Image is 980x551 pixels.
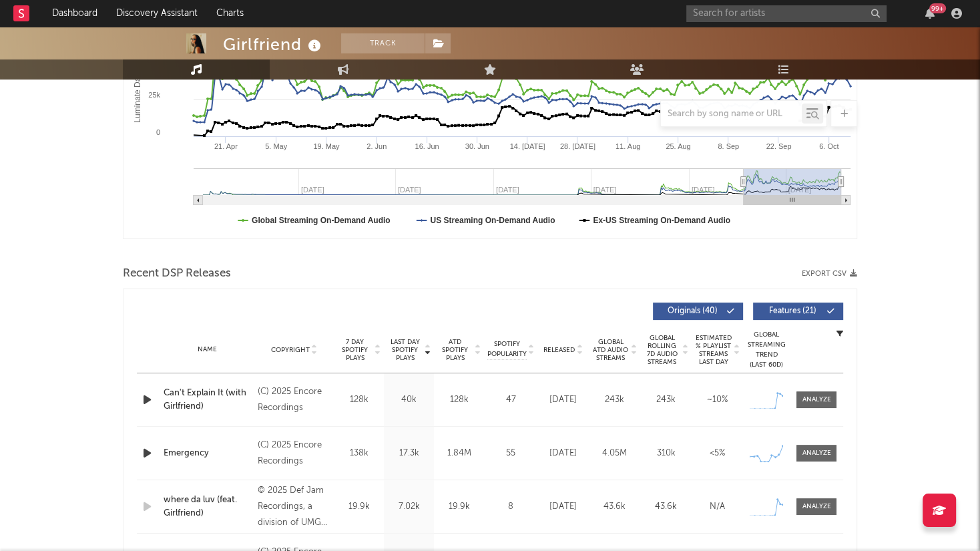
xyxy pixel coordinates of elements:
span: ATD Spotify Plays [437,338,473,362]
span: Copyright [270,346,309,354]
text: 19. May [313,142,340,150]
span: Last Day Spotify Plays [387,338,423,362]
div: Global Streaming Trend (Last 60D) [746,330,786,370]
div: (C) 2025 Encore Recordings [258,437,330,470]
button: Export CSV [802,270,857,278]
text: 11. Aug [616,142,640,150]
div: 243k [592,393,637,407]
div: 19.9k [337,500,381,514]
input: Search by song name or URL [661,109,802,120]
text: Global Streaming On-Demand Audio [252,216,391,225]
div: 128k [337,393,381,407]
text: 2. Jun [366,142,387,150]
span: Recent DSP Releases [123,266,231,282]
span: Estimated % Playlist Streams Last Day [695,334,732,366]
div: 43.6k [592,500,637,514]
span: Global Rolling 7D Audio Streams [644,334,680,366]
div: ~ 10 % [695,393,740,407]
button: 99+ [925,8,935,19]
div: 40k [387,393,431,407]
div: 19.9k [437,500,481,514]
button: Track [341,33,425,53]
div: 128k [437,393,481,407]
text: 14. [DATE] [510,142,545,150]
text: US Streaming On-Demand Audio [431,216,555,225]
text: 0 [156,128,160,136]
a: where da luv (feat. Girlfriend) [164,494,251,520]
text: 16. Jun [415,142,439,150]
a: Emergency [164,447,251,460]
text: 25. Aug [666,142,690,150]
span: Features ( 21 ) [762,307,823,315]
div: N/A [695,500,740,514]
div: 17.3k [387,447,431,460]
div: (C) 2025 Encore Recordings [258,384,330,416]
input: Search for artists [686,5,887,22]
span: Originals ( 40 ) [662,307,723,315]
div: 7.02k [387,500,431,514]
div: 47 [487,393,534,407]
div: 99 + [929,3,946,13]
text: 6. Oct [819,142,838,150]
text: 28. [DATE] [560,142,595,150]
div: [DATE] [541,500,585,514]
a: Can't Explain It (with Girlfriend) [164,387,251,413]
div: 43.6k [644,500,688,514]
text: Ex-US Streaming On-Demand Audio [593,216,730,225]
text: 30. Jun [465,142,489,150]
div: 8 [487,500,534,514]
text: 5. May [265,142,288,150]
div: Girlfriend [223,33,324,55]
div: 138k [337,447,381,460]
div: 55 [487,447,534,460]
span: Spotify Popularity [487,339,527,359]
div: 310k [644,447,688,460]
button: Features(21) [753,303,843,320]
span: Released [543,346,575,354]
div: © 2025 Def Jam Recordings, a division of UMG Recordings, Inc. [258,483,330,531]
text: 21. Apr [214,142,238,150]
span: 7 Day Spotify Plays [337,338,373,362]
span: Global ATD Audio Streams [592,338,629,362]
div: 243k [644,393,688,407]
div: [DATE] [541,393,585,407]
text: 8. Sep [718,142,739,150]
div: 1.84M [437,447,481,460]
div: Name [164,345,251,355]
text: 22. Sep [766,142,791,150]
text: Luminate Daily Streams [133,37,142,122]
div: [DATE] [541,447,585,460]
div: <5% [695,447,740,460]
button: Originals(40) [653,303,743,320]
text: 25k [148,91,160,99]
div: 4.05M [592,447,637,460]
